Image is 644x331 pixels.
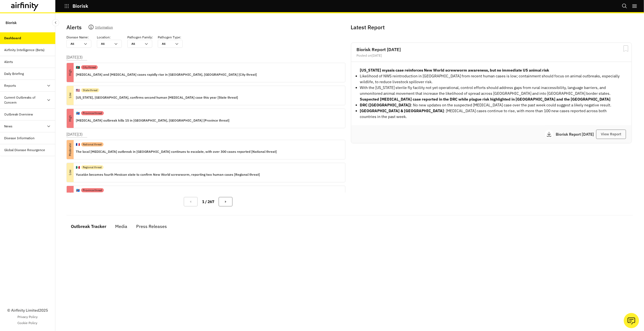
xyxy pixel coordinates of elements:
[4,48,45,52] div: Airfinity Intelligence (Beta)
[360,108,444,113] strong: [GEOGRAPHIC_DATA] & [GEOGRAPHIC_DATA]
[76,117,229,124] p: [MEDICAL_DATA] outbreak kills 15 in [GEOGRAPHIC_DATA], [GEOGRAPHIC_DATA] [Province threat]
[61,146,80,153] p: Moderate
[97,35,111,40] p: Location :
[61,69,80,76] p: High
[4,148,45,153] div: Global Disease Resurgence
[184,197,198,206] button: Previous Page
[360,85,623,96] p: With the [US_STATE] sterile fly facility not yet operational, control efforts should address gaps...
[66,132,83,137] p: [DATE] ( 3 )
[4,95,46,105] div: Current Outbreaks of Concern
[7,308,48,313] p: © Airfinity Limited 2025
[219,197,232,206] button: Next Page
[4,71,24,76] div: Daily Briefing
[61,115,80,122] p: High
[136,222,167,230] div: Press Releases
[556,132,596,136] p: Biorisk Report [DATE]
[83,165,102,169] p: Regional threat
[76,149,277,155] p: The local [MEDICAL_DATA] outbreak in [GEOGRAPHIC_DATA] continues to escalate, with over 300 cases...
[360,97,611,102] strong: Suspected [MEDICAL_DATA] case reported in the DRC while plague risk highlighted in [GEOGRAPHIC_DA...
[158,35,181,40] p: Pathogen Type :
[76,111,80,116] p: 🇨🇩
[71,222,106,230] div: Outbreak Tracker
[95,24,113,32] p: Information
[83,111,102,115] p: Province threat
[66,54,83,60] p: [DATE] ( 3 )
[17,314,38,319] a: Privacy Policy
[83,88,98,92] p: State threat
[83,142,102,146] p: National threat
[61,192,80,199] p: High
[351,23,631,31] p: Latest Report
[4,112,33,117] div: Outbreak Overview
[360,102,623,108] li: : No new updates on the suspected [MEDICAL_DATA] case over the past week could suggest a likely n...
[622,1,627,11] button: Search
[73,4,88,9] p: Biorisk
[4,59,13,64] div: Alerts
[52,19,59,26] button: Close Sidebar
[622,45,629,52] svg: Bookmark Report
[83,65,96,69] p: City threat
[4,36,21,41] div: Dashboard
[76,72,257,78] p: [MEDICAL_DATA] and [MEDICAL_DATA] cases rapidly rise in [GEOGRAPHIC_DATA], [GEOGRAPHIC_DATA] [Cit...
[83,188,102,192] p: Province threat
[66,23,82,31] p: Alerts
[202,199,214,205] p: 1 / 267
[360,73,623,85] p: Likelihood of NWS reintroduction in [GEOGRAPHIC_DATA] from recent human cases is low; containment...
[4,136,35,141] div: Disease Information
[596,130,626,139] button: View Report
[127,35,153,40] p: Pathogen Family :
[76,172,260,178] p: Yucatán becomes fourth Mexican state to confirm New World screwworm, reporting two human cases [R...
[76,188,80,193] p: 🇨🇩
[357,54,626,57] div: Posted on [DATE]
[64,1,88,11] button: Biorisk
[76,65,80,70] p: 🇧🇩
[66,35,89,40] p: Disease Name :
[61,169,80,176] p: Low
[4,83,16,88] div: Reports
[624,313,639,328] button: Ask our analysts
[18,321,38,325] a: Cookie Policy
[61,92,80,99] p: Low
[357,47,626,52] h2: Biorisk Report [DATE]
[360,68,549,73] strong: [US_STATE] myasis case reinforces New World screwworm awareness, but no immediate US animal risk
[76,165,80,170] p: 🇲🇽
[76,142,80,147] p: 🇫🇷
[360,108,623,120] p: : [MEDICAL_DATA] cases continue to rise, with more than 100 new cases reported across both countr...
[115,222,127,230] div: Media
[6,18,17,28] p: Biorisk
[76,94,238,101] p: [US_STATE], [GEOGRAPHIC_DATA], confirms second human [MEDICAL_DATA] case this year [State threat]
[76,88,80,93] p: 🇺🇸
[4,124,13,129] div: News
[360,103,411,107] strong: DRC ([GEOGRAPHIC_DATA])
